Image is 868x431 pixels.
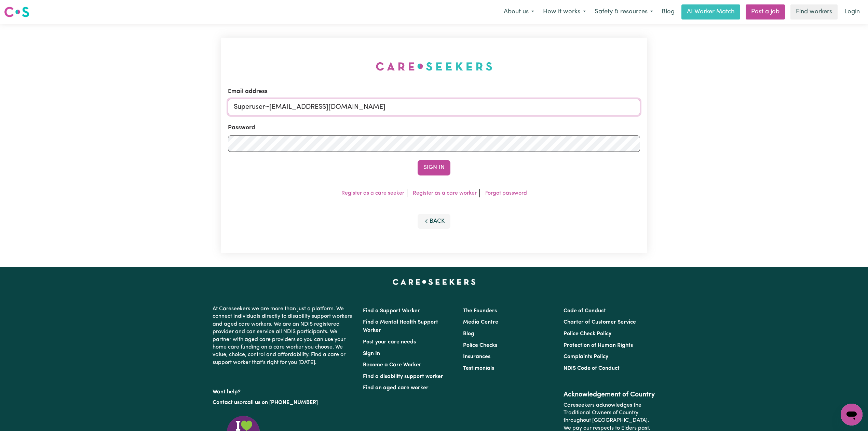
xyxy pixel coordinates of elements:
a: Code of Conduct [564,308,606,314]
input: Email address [228,99,640,115]
a: Post a job [746,4,785,19]
button: How it works [539,5,590,19]
a: Contact us [213,400,240,405]
a: Become a Care Worker [363,362,421,368]
button: About us [499,5,539,19]
button: Sign In [418,160,450,175]
a: The Founders [463,308,497,314]
p: or [213,396,355,409]
a: Police Checks [463,343,497,348]
img: Careseekers logo [4,6,29,18]
a: Find an aged care worker [363,385,429,391]
a: Careseekers home page [393,279,476,285]
a: call us on [PHONE_NUMBER] [245,400,318,405]
h2: Acknowledgement of Country [564,391,655,399]
label: Email address [228,87,268,96]
a: Login [840,4,864,19]
button: Back [418,214,450,229]
iframe: Button to launch messaging window [841,404,863,426]
a: Find a Mental Health Support Worker [363,319,438,333]
button: Safety & resources [590,5,657,19]
a: Testimonials [463,366,494,371]
a: Insurances [463,354,490,360]
a: Charter of Customer Service [564,319,636,325]
label: Password [228,123,255,132]
a: Forgot password [485,191,527,196]
a: Find a disability support worker [363,374,443,379]
a: Media Centre [463,319,498,325]
a: Register as a care worker [413,191,477,196]
a: Find a Support Worker [363,308,420,314]
a: Blog [463,331,474,337]
a: Complaints Policy [564,354,608,360]
a: Police Check Policy [564,331,611,337]
a: Careseekers logo [4,4,29,20]
a: Find workers [790,4,838,19]
a: AI Worker Match [681,4,740,19]
p: Want help? [213,386,355,396]
a: Sign In [363,351,380,356]
a: Register as a care seeker [341,191,404,196]
p: At Careseekers we are more than just a platform. We connect individuals directly to disability su... [213,302,355,369]
a: Protection of Human Rights [564,343,633,348]
a: NDIS Code of Conduct [564,366,620,371]
a: Blog [657,4,679,19]
a: Post your care needs [363,339,416,345]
